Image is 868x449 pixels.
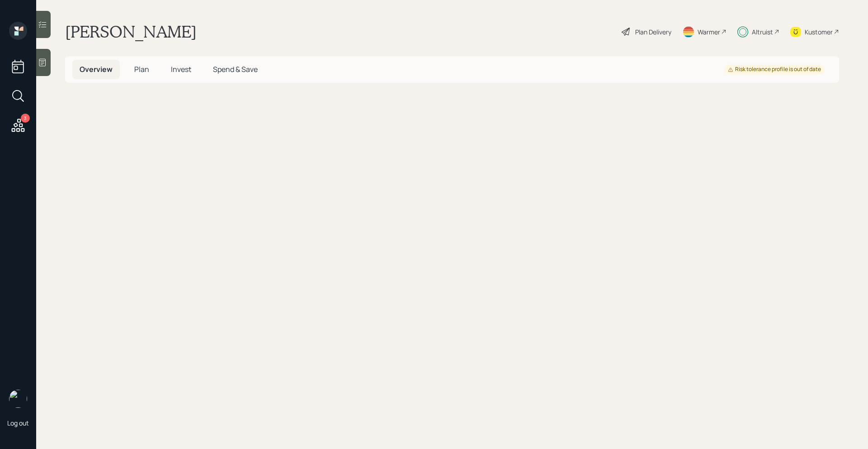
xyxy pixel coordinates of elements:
[171,64,191,74] span: Invest
[7,419,29,427] div: Log out
[728,66,821,73] div: Risk tolerance profile is out of date
[752,27,773,37] div: Altruist
[635,27,671,37] div: Plan Delivery
[805,27,833,37] div: Kustomer
[698,27,720,37] div: Warmer
[80,64,113,74] span: Overview
[134,64,149,74] span: Plan
[65,22,197,42] h1: [PERSON_NAME]
[9,390,27,408] img: michael-russo-headshot.png
[21,114,30,123] div: 3
[213,64,258,74] span: Spend & Save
